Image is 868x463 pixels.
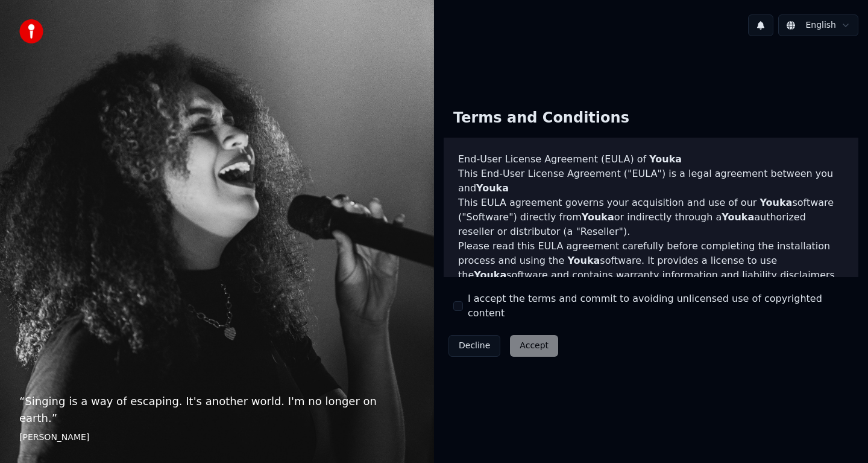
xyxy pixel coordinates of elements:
span: Youka [759,197,792,208]
p: This End-User License Agreement ("EULA") is a legal agreement between you and [458,167,844,196]
label: I accept the terms and commit to avoiding unlicensed use of copyrighted content [468,292,849,321]
span: Youka [649,153,682,165]
footer: [PERSON_NAME] [19,432,415,444]
img: youka [19,19,43,43]
button: Decline [448,335,500,357]
span: Youka [476,182,509,194]
span: Youka [474,269,506,281]
p: This EULA agreement governs your acquisition and use of our software ("Software") directly from o... [458,196,844,239]
span: Youka [582,211,614,223]
span: Youka [567,255,600,266]
div: Terms and Conditions [444,99,639,138]
span: Youka [722,211,754,223]
h3: End-User License Agreement (EULA) of [458,152,844,167]
p: “ Singing is a way of escaping. It's another world. I'm no longer on earth. ” [19,393,415,427]
p: Please read this EULA agreement carefully before completing the installation process and using th... [458,239,844,283]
